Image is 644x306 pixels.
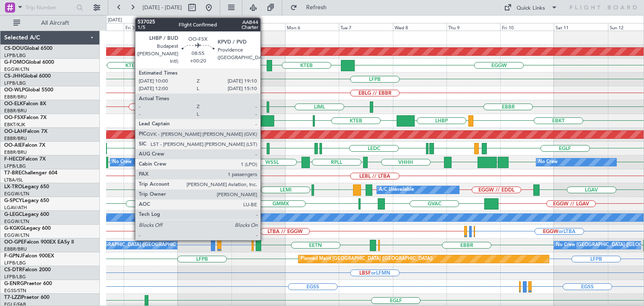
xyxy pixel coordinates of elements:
a: G-FOMOGlobal 6000 [4,60,54,65]
button: Quick Links [500,1,562,14]
span: OO-GPE [4,240,24,245]
a: OO-FSXFalcon 7X [4,115,47,120]
a: LFPB/LBG [4,274,26,280]
a: EBKT/KJK [4,122,25,128]
a: LFPB/LBG [4,52,26,59]
div: Sun 5 [231,23,285,31]
div: No Crew [538,156,558,169]
div: No Crew [112,156,132,169]
a: LFPB/LBG [4,163,26,169]
div: Fri 10 [500,23,554,31]
span: LX-TRO [4,184,22,189]
a: EGGW/LTN [4,218,29,225]
div: Thu 9 [447,23,500,31]
span: CS-DOU [4,46,24,51]
a: CS-DTRFalcon 2000 [4,267,51,272]
span: T7-LZZI [4,295,21,300]
a: LFPB/LBG [4,260,26,266]
span: OO-AIE [4,143,22,148]
a: LGAV/ATH [4,205,27,211]
div: Sat 11 [554,23,608,31]
div: A/C Unavailable [379,184,414,196]
a: LFPB/LBG [4,80,26,86]
a: EGGW/LTN [4,66,29,73]
a: EGGW/LTN [4,191,29,197]
span: G-SPCY [4,198,22,203]
a: EGSS/STN [4,288,26,294]
button: Refresh [286,1,337,14]
a: LTBA/ISL [4,177,23,183]
div: Fri 3 [124,23,177,31]
span: [DATE] - [DATE] [143,4,182,11]
a: OO-AIEFalcon 7X [4,143,45,148]
div: [DATE] [108,17,122,24]
a: F-GPNJFalcon 900EX [4,254,54,259]
div: Wed 8 [393,23,447,31]
div: Mon 6 [285,23,339,31]
span: G-ENRG [4,281,24,286]
a: EGGW/LTN [4,232,29,239]
div: Quick Links [517,4,545,13]
a: EBBR/BRU [4,94,27,100]
span: G-LEGC [4,212,22,217]
div: Sat 4 [178,23,231,31]
a: LX-TROLegacy 650 [4,184,49,189]
a: G-ENRGPraetor 600 [4,281,52,286]
span: Refresh [299,5,334,10]
span: OO-LAH [4,129,24,134]
a: EBBR/BRU [4,149,27,156]
a: OO-ELKFalcon 8X [4,101,46,106]
input: Trip Number [26,1,74,14]
span: CS-JHH [4,74,22,79]
span: OO-ELK [4,101,23,106]
span: OO-FSX [4,115,23,120]
a: EBBR/BRU [4,135,27,142]
span: F-HECD [4,157,23,162]
div: Planned Maint [GEOGRAPHIC_DATA] ([GEOGRAPHIC_DATA]) [301,253,433,265]
a: G-SPCYLegacy 650 [4,198,49,203]
button: All Aircraft [9,16,91,30]
span: G-KGKG [4,226,24,231]
span: T7-BRE [4,171,21,176]
a: OO-GPEFalcon 900EX EASy II [4,240,74,245]
a: CS-JHHGlobal 6000 [4,74,51,79]
a: F-HECDFalcon 7X [4,157,46,162]
span: CS-DTR [4,267,22,272]
span: All Aircraft [22,20,88,26]
a: CS-DOUGlobal 6500 [4,46,52,51]
a: OO-LAHFalcon 7X [4,129,47,134]
a: G-LEGCLegacy 600 [4,212,49,217]
a: G-KGKGLegacy 600 [4,226,51,231]
a: EBBR/BRU [4,246,27,252]
a: T7-LZZIPraetor 600 [4,295,49,300]
a: EBBR/BRU [4,108,27,114]
a: OO-WLPGlobal 5500 [4,88,53,93]
span: G-FOMO [4,60,26,65]
a: T7-BREChallenger 604 [4,171,57,176]
div: Tue 7 [339,23,392,31]
span: OO-WLP [4,88,25,93]
span: F-GPNJ [4,254,22,259]
div: No Crew [GEOGRAPHIC_DATA] ([GEOGRAPHIC_DATA] National) [72,239,213,252]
